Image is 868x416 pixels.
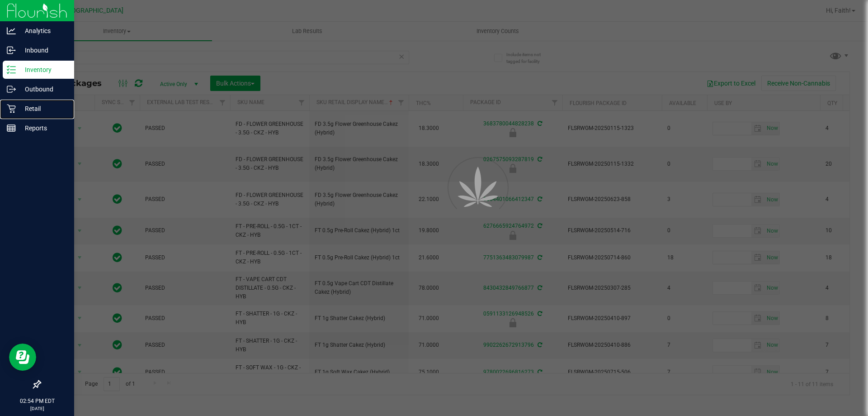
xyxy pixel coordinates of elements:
[4,397,70,405] p: 02:54 PM EDT
[16,103,70,114] p: Retail
[16,123,70,134] p: Reports
[7,26,16,35] inline-svg: Analytics
[16,64,70,75] p: Inventory
[16,84,70,95] p: Outbound
[7,46,16,55] inline-svg: Inbound
[7,65,16,74] inline-svg: Inventory
[16,25,70,36] p: Analytics
[7,85,16,94] inline-svg: Outbound
[4,405,70,412] p: [DATE]
[16,45,70,56] p: Inbound
[9,344,36,371] iframe: Resource center
[7,124,16,133] inline-svg: Reports
[7,104,16,113] inline-svg: Retail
